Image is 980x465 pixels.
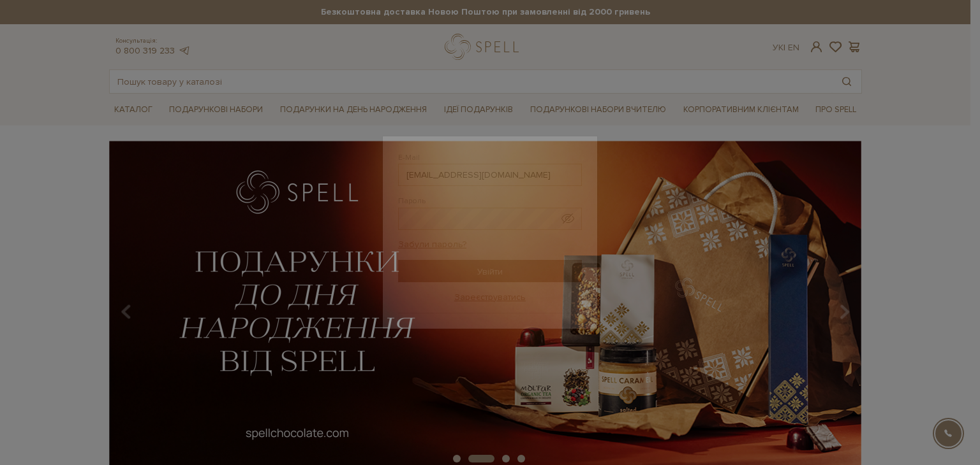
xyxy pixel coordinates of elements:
a: Забули пароль? [398,239,466,250]
label: Пароль [398,196,426,207]
input: Увійти [398,260,582,282]
a: Зареєструватись [454,292,526,303]
input: E-Mail [398,164,582,186]
span: Показати пароль у вигляді звичайного тексту. Попередження: це відобразить ваш пароль на екрані. [561,212,574,225]
label: E-Mail [398,152,420,164]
